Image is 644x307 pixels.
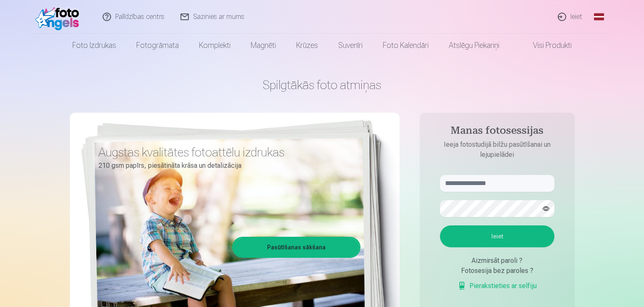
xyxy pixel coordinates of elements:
[440,256,554,266] div: Aizmirsāt paroli ?
[509,34,582,57] a: Visi produkti
[328,34,373,57] a: Suvenīri
[241,34,286,57] a: Magnēti
[35,3,84,30] img: /fa1
[458,281,537,291] a: Pierakstieties ar selfiju
[189,34,241,57] a: Komplekti
[126,34,189,57] a: Fotogrāmata
[98,145,354,160] h3: Augstas kvalitātes fotoattēlu izdrukas
[70,77,575,93] h1: Spilgtākās foto atmiņas
[62,34,126,57] a: Foto izdrukas
[233,238,359,257] a: Pasūtīšanas sākšana
[440,266,554,276] div: Fotosesija bez paroles ?
[98,160,354,172] p: 210 gsm papīrs, piesātināta krāsa un detalizācija
[440,225,554,247] button: Ieiet
[439,34,509,57] a: Atslēgu piekariņi
[432,124,563,140] h4: Manas fotosessijas
[286,34,328,57] a: Krūzes
[432,140,563,160] p: Ieeja fotostudijā bilžu pasūtīšanai un lejupielādei
[373,34,439,57] a: Foto kalendāri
